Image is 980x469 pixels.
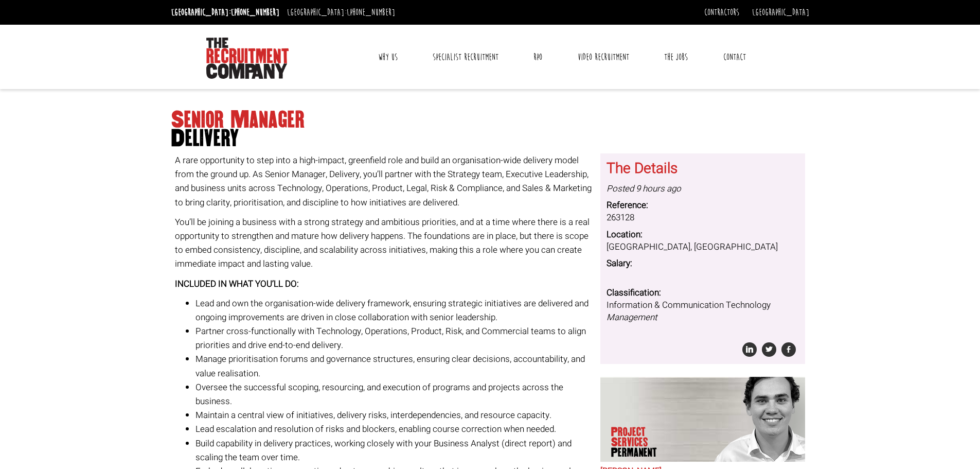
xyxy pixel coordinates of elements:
li: Maintain a central view of initiatives, delivery risks, interdependencies, and resource capacity. [195,408,593,422]
li: [GEOGRAPHIC_DATA]: [169,4,282,21]
img: Sam McKay does Project Services Permanent [706,377,805,462]
a: Why Us [370,44,405,70]
h3: The Details [607,161,799,177]
h1: Senior Manager [171,111,809,148]
p: A rare opportunity to step into a high-impact, greenfield role and build an organisation-wide del... [175,153,593,210]
a: [PHONE_NUMBER] [231,7,279,18]
dd: [GEOGRAPHIC_DATA], [GEOGRAPHIC_DATA] [607,241,799,253]
li: Lead escalation and resolution of risks and blockers, enabling course correction when needed. [195,422,593,436]
a: [GEOGRAPHIC_DATA] [752,7,809,18]
p: Project Services [611,427,683,458]
a: RPO [526,44,550,70]
li: Partner cross-functionally with Technology, Operations, Product, Risk, and Commercial teams to al... [195,324,593,352]
dt: Salary: [607,257,799,270]
i: Posted 9 hours ago [607,182,681,195]
a: The Jobs [656,44,696,70]
span: Permanent [611,447,683,458]
dd: 263128 [607,212,799,224]
li: Oversee the successful scoping, resourcing, and execution of programs and projects across the bus... [195,380,593,408]
p: You’ll be joining a business with a strong strategy and ambitious priorities, and at a time where... [175,215,593,271]
i: Management [607,311,657,324]
a: Contractors [704,7,739,18]
li: Manage prioritisation forums and governance structures, ensuring clear decisions, accountability,... [195,352,593,380]
dt: Classification: [607,287,799,299]
a: [PHONE_NUMBER] [347,7,395,18]
a: Video Recruitment [570,44,637,70]
a: Contact [716,44,754,70]
dt: Location: [607,229,799,241]
span: Delivery [171,129,809,148]
img: The Recruitment Company [206,38,289,79]
strong: INCLUDED IN WHAT YOU’LL DO: [175,277,299,290]
a: Specialist Recruitment [425,44,506,70]
li: Build capability in delivery practices, working closely with your Business Analyst (direct report... [195,437,593,464]
dt: Reference: [607,199,799,212]
li: Lead and own the organisation-wide delivery framework, ensuring strategic initiatives are deliver... [195,297,593,324]
li: [GEOGRAPHIC_DATA]: [284,4,398,21]
dd: Information & Communication Technology [607,299,799,324]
